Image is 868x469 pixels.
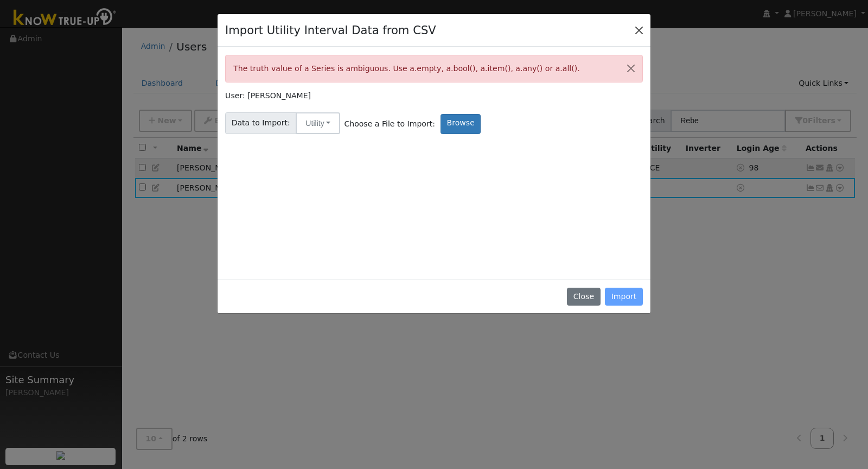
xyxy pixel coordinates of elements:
label: User: [PERSON_NAME] [225,90,311,102]
div: The truth value of a Series is ambiguous. Use a.empty, a.bool(), a.item(), a.any() or a.all(). [225,55,643,83]
span: Data to Import: [225,112,296,134]
button: Close [631,22,647,37]
h4: Import Utility Interval Data from CSV [225,22,436,39]
button: Close [620,55,642,82]
label: Browse [441,114,481,134]
span: Choose a File to Import: [344,118,435,130]
button: Close [567,288,600,306]
button: Utility [296,112,340,134]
